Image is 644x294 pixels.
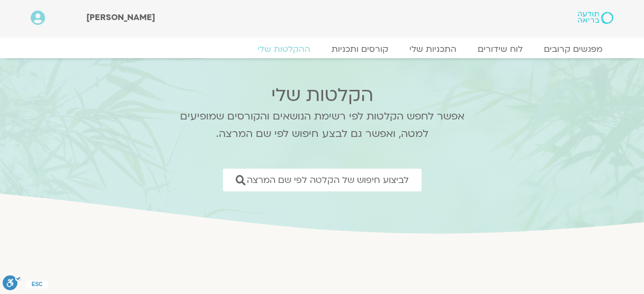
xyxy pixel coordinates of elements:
[166,85,478,106] h2: הקלטות שלי
[533,44,613,54] a: מפגשים קרובים
[321,44,399,54] a: קורסים ותכניות
[31,44,613,54] nav: Menu
[166,108,478,143] p: אפשר לחפש הקלטות לפי רשימת הנושאים והקורסים שמופיעים למטה, ואפשר גם לבצע חיפוש לפי שם המרצה.
[399,44,467,54] a: התכניות שלי
[223,169,422,191] a: לביצוע חיפוש של הקלטה לפי שם המרצה
[247,44,321,54] a: ההקלטות שלי
[247,175,409,185] span: לביצוע חיפוש של הקלטה לפי שם המרצה
[86,12,155,23] span: [PERSON_NAME]
[467,44,533,54] a: לוח שידורים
